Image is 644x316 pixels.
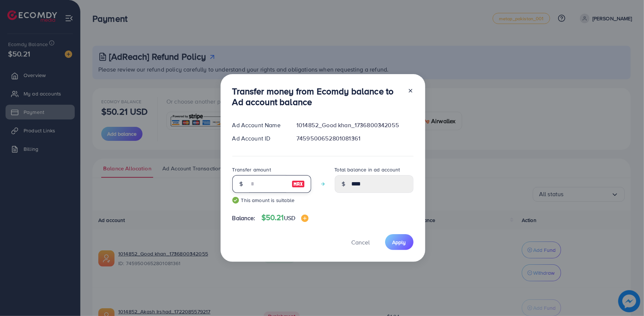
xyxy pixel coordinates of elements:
div: 7459500652801081361 [291,134,419,143]
div: Ad Account Name [226,121,291,129]
small: This amount is suitable [232,197,311,204]
img: image [292,180,305,188]
h3: Transfer money from Ecomdy balance to Ad account balance [232,86,402,107]
h4: $50.21 [261,213,309,222]
span: Cancel [352,238,370,246]
span: Apply [393,239,406,246]
span: Balance: [232,214,256,222]
label: Total balance in ad account [335,166,400,173]
button: Cancel [342,234,379,250]
button: Apply [385,234,414,250]
img: image [301,215,309,222]
div: 1014852_Good khan_1736800342055 [291,121,419,129]
span: USD [284,214,295,222]
img: guide [232,197,239,204]
label: Transfer amount [232,166,271,173]
div: Ad Account ID [226,134,291,143]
